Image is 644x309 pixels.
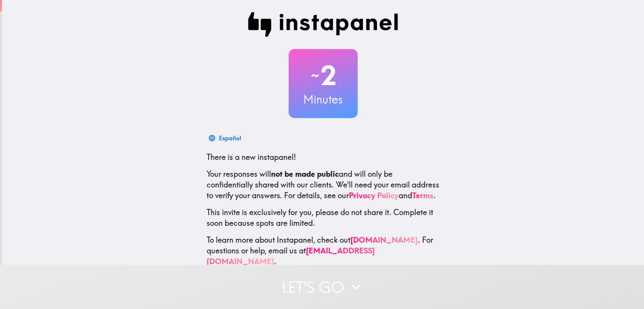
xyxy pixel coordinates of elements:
[248,12,398,37] img: Instapanel
[289,60,358,91] h2: 2
[207,207,440,228] p: This invite is exclusively for you, please do not share it. Complete it soon because spots are li...
[310,64,320,87] span: ~
[271,169,339,179] b: not be made public
[207,152,296,162] span: There is a new instapanel!
[289,91,358,107] h3: Minutes
[350,235,418,245] a: [DOMAIN_NAME]
[412,191,434,200] a: Terms
[349,191,399,200] a: Privacy Policy
[207,130,244,146] button: Español
[207,235,440,267] p: To learn more about Instapanel, check out . For questions or help, email us at .
[207,169,440,201] p: Your responses will and will only be confidentially shared with our clients. We'll need your emai...
[219,133,241,143] div: Español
